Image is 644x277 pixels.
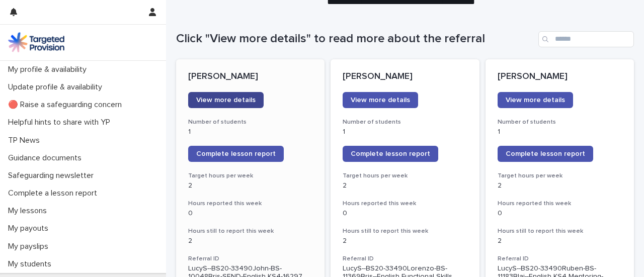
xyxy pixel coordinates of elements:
[498,237,622,245] p: 2
[498,71,622,82] p: [PERSON_NAME]
[188,181,312,190] p: 2
[498,118,622,126] h3: Number of students
[188,92,264,108] a: View more details
[188,146,284,162] a: Complete lesson report
[498,227,622,235] h3: Hours still to report this week
[506,97,565,104] span: View more details
[196,97,256,104] span: View more details
[343,92,418,108] a: View more details
[4,100,130,110] p: 🔴 Raise a safeguarding concern
[4,206,55,216] p: My lessons
[4,259,59,269] p: My students
[498,146,593,162] a: Complete lesson report
[343,255,467,263] h3: Referral ID
[4,242,56,251] p: My payslips
[506,150,585,157] span: Complete lesson report
[188,200,312,208] h3: Hours reported this week
[8,32,64,52] img: M5nRWzHhSzIhMunXDL62
[343,200,467,208] h3: Hours reported this week
[176,32,534,46] h1: Click "View more details" to read more about the referral
[343,181,467,190] p: 2
[188,118,312,126] h3: Number of students
[343,128,467,136] p: 1
[343,118,467,126] h3: Number of students
[343,71,467,82] p: [PERSON_NAME]
[343,146,438,162] a: Complete lesson report
[351,150,430,157] span: Complete lesson report
[188,227,312,235] h3: Hours still to report this week
[351,97,410,104] span: View more details
[4,136,48,145] p: TP News
[196,150,276,157] span: Complete lesson report
[343,227,467,235] h3: Hours still to report this week
[4,224,56,233] p: My payouts
[4,189,105,198] p: Complete a lesson report
[4,82,110,92] p: Update profile & availability
[343,172,467,180] h3: Target hours per week
[538,31,634,47] input: Search
[4,171,102,180] p: Safeguarding newsletter
[188,172,312,180] h3: Target hours per week
[498,200,622,208] h3: Hours reported this week
[188,128,312,136] p: 1
[4,65,95,74] p: My profile & availability
[498,255,622,263] h3: Referral ID
[4,153,90,163] p: Guidance documents
[343,209,467,218] p: 0
[498,209,622,218] p: 0
[188,237,312,245] p: 2
[188,255,312,263] h3: Referral ID
[498,172,622,180] h3: Target hours per week
[188,209,312,218] p: 0
[188,71,312,82] p: [PERSON_NAME]
[343,237,467,245] p: 2
[498,181,622,190] p: 2
[498,128,622,136] p: 1
[498,92,573,108] a: View more details
[4,118,118,127] p: Helpful hints to share with YP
